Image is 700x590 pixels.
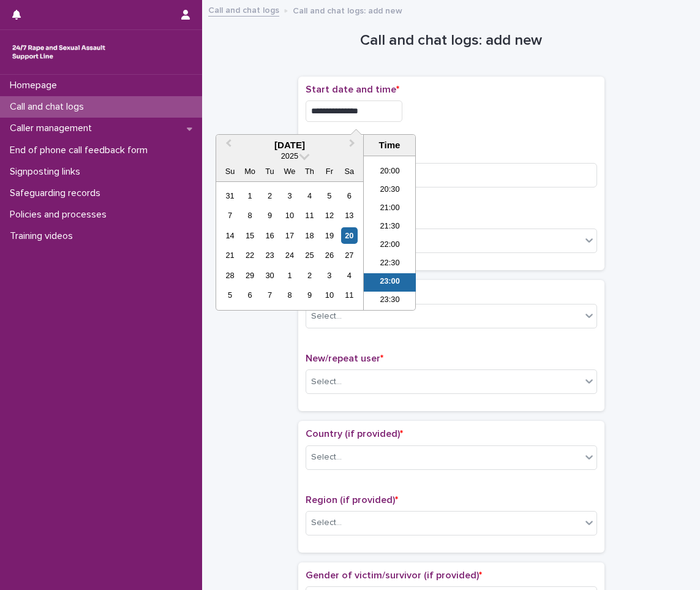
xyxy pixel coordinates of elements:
[217,136,237,156] button: Previous Month
[262,227,278,244] div: Choose Tuesday, September 16th, 2025
[341,247,358,263] div: Choose Saturday, September 27th, 2025
[298,32,604,50] h1: Call and chat logs: add new
[222,287,238,303] div: Choose Sunday, October 5th, 2025
[321,187,337,204] div: Choose Friday, September 5th, 2025
[364,200,416,218] li: 21:00
[311,376,342,388] div: Select...
[321,267,337,284] div: Choose Friday, October 3rd, 2025
[293,3,402,17] p: Call and chat logs: add new
[364,181,416,200] li: 20:30
[306,85,399,94] span: Start date and time
[281,163,298,180] div: We
[10,40,108,64] img: rhQMoQhaT3yELyF149Cw
[5,166,90,178] p: Signposting links
[306,354,383,363] span: New/repeat user
[262,287,278,303] div: Choose Tuesday, October 7th, 2025
[301,247,318,263] div: Choose Thursday, September 25th, 2025
[262,187,278,204] div: Choose Tuesday, September 2nd, 2025
[5,209,116,221] p: Policies and processes
[321,287,337,303] div: Choose Friday, October 10th, 2025
[222,163,238,180] div: Su
[241,247,258,263] div: Choose Monday, September 22nd, 2025
[241,287,258,303] div: Choose Monday, October 6th, 2025
[321,227,337,244] div: Choose Friday, September 19th, 2025
[262,267,278,284] div: Choose Tuesday, September 30th, 2025
[341,267,358,284] div: Choose Saturday, October 4th, 2025
[262,207,278,224] div: Choose Tuesday, September 9th, 2025
[5,145,157,156] p: End of phone call feedback form
[364,163,416,181] li: 20:00
[281,267,298,284] div: Choose Wednesday, October 1st, 2025
[321,247,337,263] div: Choose Friday, September 26th, 2025
[306,495,398,505] span: Region (if provided)
[301,267,318,284] div: Choose Thursday, October 2nd, 2025
[262,163,278,180] div: Tu
[222,187,238,204] div: Choose Sunday, August 31st, 2025
[321,163,337,180] div: Fr
[301,227,318,244] div: Choose Thursday, September 18th, 2025
[341,227,358,244] div: Choose Saturday, September 20th, 2025
[281,227,298,244] div: Choose Wednesday, September 17th, 2025
[364,255,416,273] li: 22:30
[222,207,238,224] div: Choose Sunday, September 7th, 2025
[5,187,110,199] p: Safeguarding records
[5,123,102,134] p: Caller management
[5,80,67,91] p: Homepage
[306,570,482,580] span: Gender of victim/survivor (if provided)
[262,247,278,263] div: Choose Tuesday, September 23rd, 2025
[241,207,258,224] div: Choose Monday, September 8th, 2025
[321,207,337,224] div: Choose Friday, September 12th, 2025
[311,310,342,323] div: Select...
[281,207,298,224] div: Choose Wednesday, September 10th, 2025
[341,207,358,224] div: Choose Saturday, September 13th, 2025
[364,292,416,310] li: 23:30
[241,187,258,204] div: Choose Monday, September 1st, 2025
[311,451,342,464] div: Select...
[281,187,298,204] div: Choose Wednesday, September 3rd, 2025
[344,136,363,156] button: Next Month
[341,287,358,303] div: Choose Saturday, October 11th, 2025
[281,247,298,263] div: Choose Wednesday, September 24th, 2025
[301,207,318,224] div: Choose Thursday, September 11th, 2025
[222,267,238,284] div: Choose Sunday, September 28th, 2025
[341,163,358,180] div: Sa
[311,516,342,529] div: Select...
[220,186,359,305] div: month 2025-09
[301,287,318,303] div: Choose Thursday, October 9th, 2025
[367,140,412,151] div: Time
[306,429,403,439] span: Country (if provided)
[281,287,298,303] div: Choose Wednesday, October 8th, 2025
[5,230,83,242] p: Training videos
[222,227,238,244] div: Choose Sunday, September 14th, 2025
[222,247,238,263] div: Choose Sunday, September 21st, 2025
[301,163,318,180] div: Th
[208,2,279,17] a: Call and chat logs
[301,187,318,204] div: Choose Thursday, September 4th, 2025
[241,227,258,244] div: Choose Monday, September 15th, 2025
[364,218,416,236] li: 21:30
[241,267,258,284] div: Choose Monday, September 29th, 2025
[364,236,416,255] li: 22:00
[341,187,358,204] div: Choose Saturday, September 6th, 2025
[281,151,298,161] span: 2025
[241,163,258,180] div: Mo
[364,273,416,292] li: 23:00
[5,101,94,113] p: Call and chat logs
[216,140,363,151] div: [DATE]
